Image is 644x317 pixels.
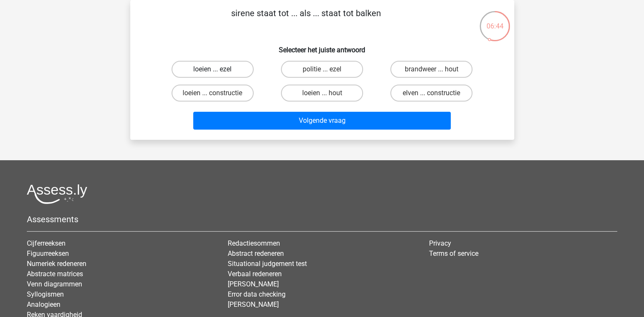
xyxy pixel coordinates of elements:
[228,249,284,258] a: Abstract redeneren
[228,260,307,268] a: Situational judgement test
[193,112,451,130] button: Volgende vraag
[27,290,64,298] a: Syllogismen
[281,61,363,78] label: politie ... ezel
[228,280,279,288] a: [PERSON_NAME]
[27,214,617,224] h5: Assessments
[228,290,286,298] a: Error data checking
[144,39,501,54] h6: Selecteer het juiste antwoord
[27,260,86,268] a: Numeriek redeneren
[429,249,478,258] a: Terms of service
[144,7,469,32] p: sirene staat tot ... als ... staat tot balken
[27,280,82,288] a: Venn diagrammen
[27,300,60,309] a: Analogieen
[27,270,83,278] a: Abstracte matrices
[27,249,69,258] a: Figuurreeksen
[281,85,363,102] label: loeien ... hout
[390,85,472,102] label: elven ... constructie
[27,184,87,204] img: Assessly logo
[429,239,451,247] a: Privacy
[172,85,254,102] label: loeien ... constructie
[27,239,66,247] a: Cijferreeksen
[390,61,472,78] label: brandweer ... hout
[172,61,254,78] label: loeien ... ezel
[228,300,279,309] a: [PERSON_NAME]
[479,10,511,31] div: 06:44
[228,239,280,247] a: Redactiesommen
[228,270,282,278] a: Verbaal redeneren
